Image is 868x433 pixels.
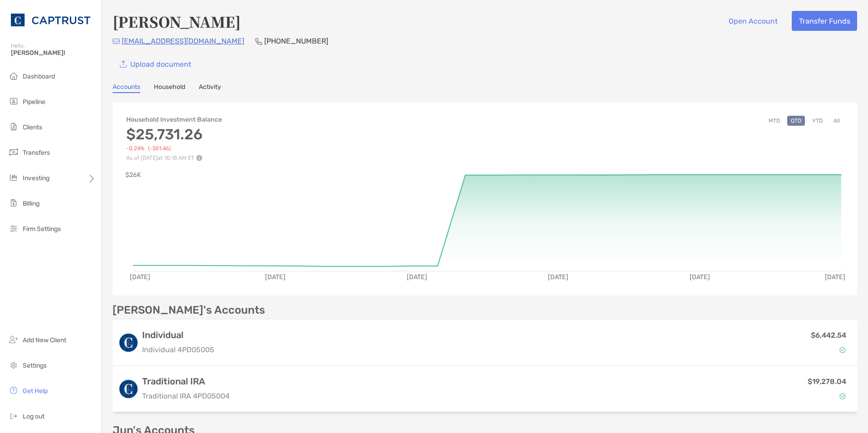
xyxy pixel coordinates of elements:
[23,98,45,106] span: Pipeline
[119,334,138,352] img: logo account
[721,11,784,31] button: Open Account
[8,172,19,183] img: investing icon
[113,83,140,93] a: Accounts
[126,145,144,152] span: -0.24%
[407,273,427,281] text: [DATE]
[255,38,262,45] img: Phone Icon
[787,116,805,126] button: QTD
[8,70,19,81] img: dashboard icon
[8,359,19,370] img: settings icon
[126,126,222,143] h3: $25,731.26
[126,155,222,161] p: As of [DATE] at 10:15 AM ET
[119,380,138,398] img: logo account
[839,347,846,353] img: Account Status icon
[23,73,55,80] span: Dashboard
[113,11,241,32] h4: [PERSON_NAME]
[23,336,66,344] span: Add New Client
[830,116,843,126] button: All
[548,273,568,281] text: [DATE]
[142,330,214,340] h3: Individual
[23,174,49,182] span: Investing
[23,200,39,207] span: Billing
[23,123,42,131] span: Clients
[148,145,171,152] span: ( -$51.46 )
[199,83,221,93] a: Activity
[113,39,120,44] img: Email Icon
[23,149,50,157] span: Transfers
[792,11,857,31] button: Transfer Funds
[23,362,47,369] span: Settings
[264,35,328,47] p: [PHONE_NUMBER]
[825,273,845,281] text: [DATE]
[265,273,286,281] text: [DATE]
[142,344,214,355] p: Individual 4PD05005
[122,35,244,47] p: [EMAIL_ADDRESS][DOMAIN_NAME]
[11,49,96,57] span: [PERSON_NAME]!
[23,225,61,233] span: Firm Settings
[8,334,19,345] img: add_new_client icon
[126,116,222,123] h4: Household Investment Balance
[808,376,846,387] p: $19,278.04
[811,330,846,341] p: $6,442.54
[8,96,19,107] img: pipeline icon
[130,273,150,281] text: [DATE]
[765,116,784,126] button: MTD
[154,83,185,93] a: Household
[196,155,202,161] img: Performance Info
[142,376,230,387] h3: Traditional IRA
[8,223,19,234] img: firm-settings icon
[113,54,198,74] a: Upload document
[23,413,44,420] span: Log out
[690,273,710,281] text: [DATE]
[142,390,230,402] p: Traditional IRA 4PD05004
[8,147,19,157] img: transfers icon
[125,171,141,179] text: $26K
[113,305,265,316] p: [PERSON_NAME]'s Accounts
[8,197,19,208] img: billing icon
[839,393,846,399] img: Account Status icon
[809,116,826,126] button: YTD
[120,60,127,68] img: button icon
[8,410,19,421] img: logout icon
[11,4,90,36] img: CAPTRUST Logo
[8,121,19,132] img: clients icon
[23,387,48,395] span: Get Help
[8,385,19,396] img: get-help icon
